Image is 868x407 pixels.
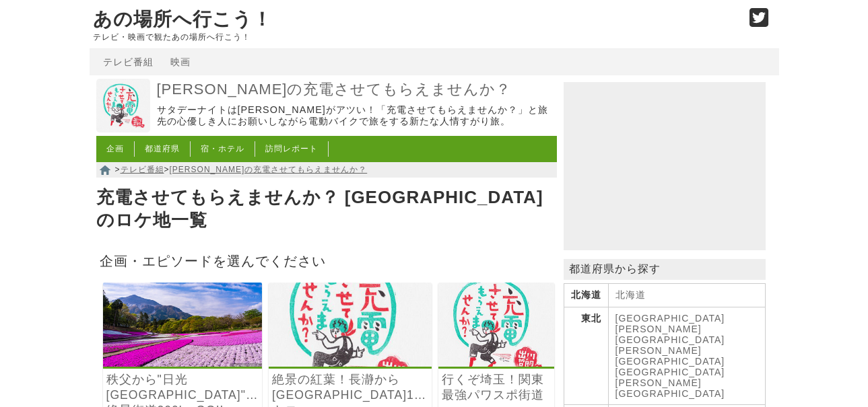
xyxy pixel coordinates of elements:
a: [GEOGRAPHIC_DATA] [615,313,725,324]
a: 出川哲朗の充電させてもらえませんか？ [96,123,150,135]
a: 秩父から"日光[GEOGRAPHIC_DATA]"へ絶景街道200kmGO!! [106,372,259,403]
a: Twitter (@go_thesights) [749,16,769,28]
a: テレビ番組 [121,165,164,174]
a: [GEOGRAPHIC_DATA] [615,367,725,377]
img: 出川哲朗の充電させてもらえませんか？ [96,79,150,133]
a: 出川哲朗の充電させてもらえませんか？ 行くぞ！関東最強パワスポ街道130キロ！三峯神社から秩父神社を巡ってゴールは氷川神社”総本社”！ですが小木が自由で竹山はプンプン！ヤバいよヤバいよSP [438,357,554,369]
p: 都道府県から探す [564,259,766,280]
iframe: Advertisement [564,82,766,250]
img: 出川哲朗の充電させてもらえませんか？ 桜満開の秩父から目指せ“日光東照宮"200キロ! ですが菊地亜美免許とりたてでヤバいよ×2 [103,283,262,367]
a: 宿・ホテル [201,144,244,153]
h1: 充電させてもらえませんか？ [GEOGRAPHIC_DATA]のロケ地一覧 [96,183,557,235]
a: [PERSON_NAME]の充電させてもらえませんか？ [157,80,554,100]
a: 企画 [106,144,124,153]
p: テレビ・映画で観たあの場所へ行こう！ [93,32,735,42]
a: 映画 [170,57,191,67]
th: 東北 [564,307,608,405]
a: [PERSON_NAME][GEOGRAPHIC_DATA] [615,324,725,345]
a: [PERSON_NAME]の充電させてもらえませんか？ [170,165,368,174]
img: 出川哲朗の充電させてもらえませんか？ あぁ絶景の紅葉！ 長瀞から川越通って奥多摩湖へ130キロ！ なぬ？ ケンコバに都知事も登場でヤバいよ2 SP [269,283,432,367]
a: 行くぞ埼玉！関東最強パワスポ街道 [442,372,550,403]
a: 北海道 [615,289,646,300]
a: 絶景の紅葉！長瀞から[GEOGRAPHIC_DATA]130キロ [272,372,429,403]
nav: > > [96,162,557,178]
p: サタデーナイトは[PERSON_NAME]がアツい！「充電させてもらえませんか？」と旅先の心優しき人にお願いしながら電動バイクで旅をする新たな人情すがり旅。 [157,104,554,128]
img: 出川哲朗の充電させてもらえませんか？ 行くぞ！関東最強パワスポ街道130キロ！三峯神社から秩父神社を巡ってゴールは氷川神社”総本社”！ですが小木が自由で竹山はプンプン！ヤバいよヤバいよSP [438,283,554,367]
a: 訪問レポート [265,144,318,153]
h2: 企画・エピソードを選んでください [96,249,557,272]
a: テレビ番組 [103,57,154,67]
a: 都道府県 [145,144,180,153]
a: [PERSON_NAME][GEOGRAPHIC_DATA] [615,377,725,399]
a: [PERSON_NAME][GEOGRAPHIC_DATA] [615,345,725,367]
a: 出川哲朗の充電させてもらえませんか？ あぁ絶景の紅葉！ 長瀞から川越通って奥多摩湖へ130キロ！ なぬ？ ケンコバに都知事も登場でヤバいよ2 SP [269,357,432,369]
a: あの場所へ行こう！ [93,9,272,30]
a: 出川哲朗の充電させてもらえませんか？ 桜満開の秩父から目指せ“日光東照宮"200キロ! ですが菊地亜美免許とりたてでヤバいよ×2 [103,357,262,369]
th: 北海道 [564,284,608,307]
